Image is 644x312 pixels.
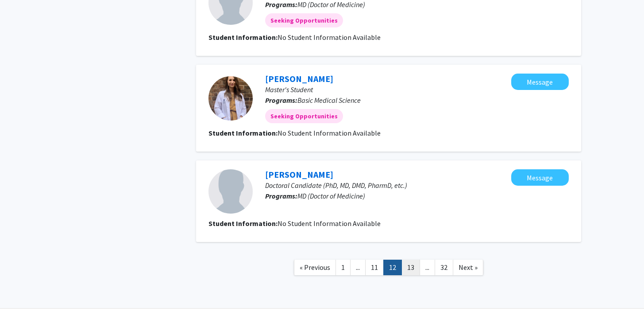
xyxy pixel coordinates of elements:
b: Student Information: [208,33,278,42]
a: 12 [383,260,402,275]
button: Message Xhuljano Topanxha [511,169,569,186]
b: Programs: [265,96,297,105]
mat-chip: Seeking Opportunities [265,109,343,123]
span: Master's Student [265,85,313,94]
span: « Previous [300,263,330,272]
a: Previous [294,260,336,275]
span: No Student Information Available [278,219,381,228]
b: Programs: [265,191,297,200]
a: [PERSON_NAME] [265,169,333,180]
span: No Student Information Available [278,33,381,42]
button: Message Heather Wells [511,74,569,90]
mat-chip: Seeking Opportunities [265,13,343,27]
span: ... [425,263,429,272]
a: 1 [335,260,351,275]
span: No Student Information Available [278,129,381,137]
b: Student Information: [208,219,278,228]
a: Next [453,260,483,275]
span: ... [356,263,360,272]
span: Basic Medical Science [297,96,361,105]
span: Doctoral Candidate (PhD, MD, DMD, PharmD, etc.) [265,181,407,190]
a: 32 [435,260,453,275]
b: Student Information: [208,129,278,137]
a: 11 [365,260,384,275]
a: 13 [401,260,420,275]
nav: Page navigation [196,251,581,287]
span: Next » [459,263,478,272]
iframe: Chat [7,272,38,305]
span: MD (Doctor of Medicine) [297,191,365,200]
a: [PERSON_NAME] [265,73,333,84]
